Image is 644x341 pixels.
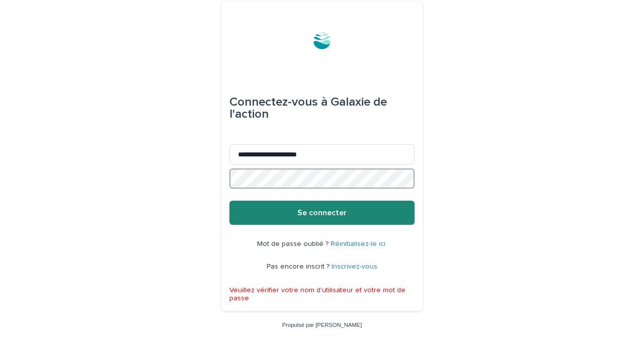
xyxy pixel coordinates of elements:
font: Connectez-vous à [229,96,328,108]
font: Pas encore inscrit ? [267,263,330,270]
font: Mot de passe oublié ? [257,240,329,247]
a: Propulsé par [PERSON_NAME] [282,322,362,328]
font: Se connecter [297,209,347,217]
a: Inscrivez-vous [332,263,377,270]
font: Galaxie de l'action [229,96,387,120]
a: Réinitialisez-le ici. [331,240,387,247]
button: Se connecter [229,201,415,225]
font: Veuillez vérifier votre nom d'utilisateur et votre mot de passe [229,287,406,302]
img: C4g6FvllSJWhIUqhywbw [307,26,337,56]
